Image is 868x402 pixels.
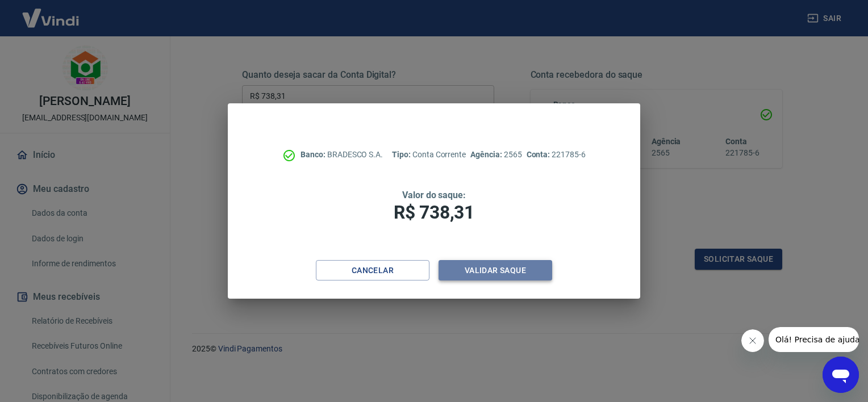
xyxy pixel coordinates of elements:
[439,260,552,281] button: Validar saque
[527,149,586,161] p: 221785-6
[823,357,859,393] iframe: Botão para abrir a janela de mensagens
[7,8,95,17] span: Olá! Precisa de ajuda?
[741,329,764,352] iframe: Fechar mensagem
[470,150,504,159] span: Agência:
[301,150,327,159] span: Banco:
[402,190,466,200] span: Valor do saque:
[301,149,383,161] p: BRADESCO S.A.
[394,202,474,223] span: R$ 738,31
[769,327,859,352] iframe: Mensagem da empresa
[392,149,466,161] p: Conta Corrente
[470,149,521,161] p: 2565
[392,150,412,159] span: Tipo:
[527,150,552,159] span: Conta:
[316,260,429,281] button: Cancelar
